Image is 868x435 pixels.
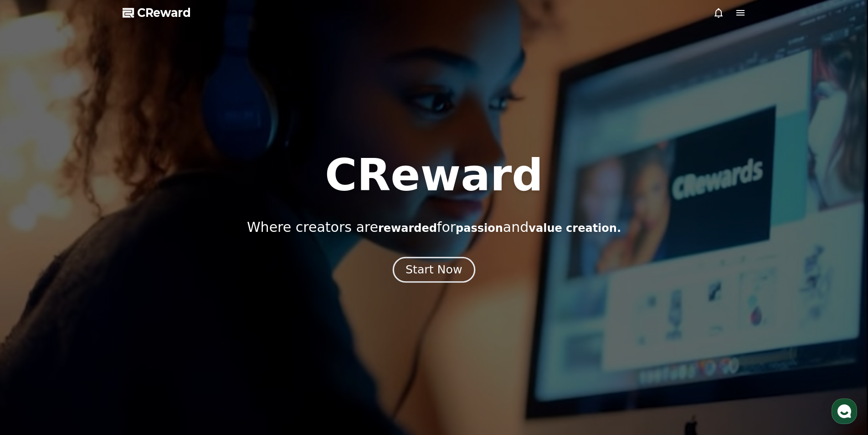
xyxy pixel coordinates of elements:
div: Start Now [406,262,462,278]
a: Start Now [395,267,473,275]
span: Home [23,303,39,310]
a: Home [3,289,60,312]
a: Messages [60,289,118,312]
button: Start Now [393,257,475,283]
span: Messages [76,304,103,311]
a: Settings [118,289,175,312]
span: rewarded [378,222,437,235]
h1: CReward [325,153,543,197]
a: CReward [123,5,191,20]
p: Where creators are for and [247,219,621,236]
span: passion [456,222,503,235]
span: Settings [135,303,157,310]
span: value creation. [529,222,621,235]
span: CReward [137,5,191,20]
